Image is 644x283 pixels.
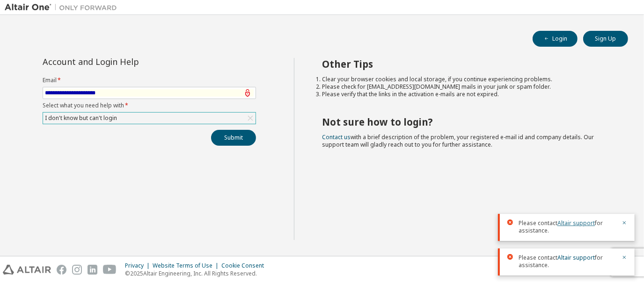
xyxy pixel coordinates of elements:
[88,265,97,275] img: linkedin.svg
[5,3,122,12] img: Altair One
[557,254,595,262] a: Altair support
[44,113,118,123] div: I don't know but can't login
[519,254,616,269] span: Please contact for assistance.
[211,130,256,146] button: Submit
[533,31,578,47] button: Login
[43,113,256,124] div: I don't know but can't login
[322,91,612,98] li: Please verify that the links in the activation e-mails are not expired.
[322,76,612,83] li: Clear your browser cookies and local storage, if you continue experiencing problems.
[57,265,66,275] img: facebook.svg
[43,102,256,109] label: Select what you need help with
[125,262,153,269] div: Privacy
[583,31,628,47] button: Sign Up
[153,262,221,269] div: Website Terms of Use
[322,116,612,128] h2: Not sure how to login?
[519,219,616,234] span: Please contact for assistance.
[322,58,612,70] h2: Other Tips
[322,83,612,91] li: Please check for [EMAIL_ADDRESS][DOMAIN_NAME] mails in your junk or spam folder.
[43,77,256,84] label: Email
[103,265,117,275] img: youtube.svg
[43,58,213,65] div: Account and Login Help
[72,265,82,275] img: instagram.svg
[557,219,595,227] a: Altair support
[221,262,270,269] div: Cookie Consent
[3,265,51,275] img: altair_logo.svg
[322,133,351,141] a: Contact us
[322,133,594,149] span: with a brief description of the problem, your registered e-mail id and company details. Our suppo...
[125,269,270,277] p: © 2025 Altair Engineering, Inc. All Rights Reserved.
